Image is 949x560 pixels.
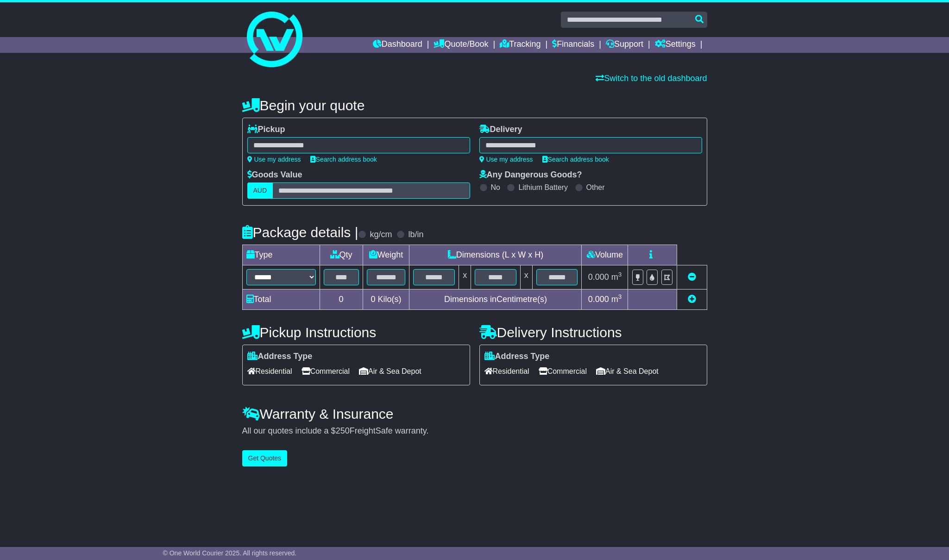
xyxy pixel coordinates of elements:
[479,325,707,340] h4: Delivery Instructions
[618,271,622,278] sup: 3
[596,364,659,378] span: Air & Sea Depot
[302,364,350,378] span: Commercial
[163,549,297,557] span: © One World Courier 2025. All rights reserved.
[500,37,540,53] a: Tracking
[242,426,707,436] div: All our quotes include a $ FreightSafe warranty.
[520,265,532,289] td: x
[409,289,582,310] td: Dimensions in Centimetre(s)
[484,352,550,362] label: Address Type
[247,364,292,378] span: Residential
[363,289,409,310] td: Kilo(s)
[479,170,582,180] label: Any Dangerous Goods?
[655,37,696,53] a: Settings
[247,182,273,199] label: AUD
[596,74,707,83] a: Switch to the old dashboard
[479,125,522,135] label: Delivery
[242,289,320,310] td: Total
[247,352,313,362] label: Address Type
[479,156,533,163] a: Use my address
[363,245,409,265] td: Weight
[588,295,609,304] span: 0.000
[611,272,622,282] span: m
[518,183,568,192] label: Lithium Battery
[371,295,375,304] span: 0
[242,98,707,113] h4: Begin your quote
[359,364,421,378] span: Air & Sea Depot
[484,364,529,378] span: Residential
[242,450,288,466] button: Get Quotes
[242,245,320,265] td: Type
[247,156,301,163] a: Use my address
[373,37,422,53] a: Dashboard
[408,230,423,240] label: lb/in
[459,265,471,289] td: x
[370,230,392,240] label: kg/cm
[618,293,622,300] sup: 3
[611,295,622,304] span: m
[688,295,696,304] a: Add new item
[336,426,350,435] span: 250
[320,289,363,310] td: 0
[542,156,609,163] a: Search address book
[588,272,609,282] span: 0.000
[247,125,285,135] label: Pickup
[688,272,696,282] a: Remove this item
[539,364,587,378] span: Commercial
[582,245,628,265] td: Volume
[606,37,643,53] a: Support
[242,225,358,240] h4: Package details |
[491,183,500,192] label: No
[247,170,302,180] label: Goods Value
[310,156,377,163] a: Search address book
[242,325,470,340] h4: Pickup Instructions
[586,183,605,192] label: Other
[434,37,488,53] a: Quote/Book
[409,245,582,265] td: Dimensions (L x W x H)
[320,245,363,265] td: Qty
[552,37,594,53] a: Financials
[242,406,707,422] h4: Warranty & Insurance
